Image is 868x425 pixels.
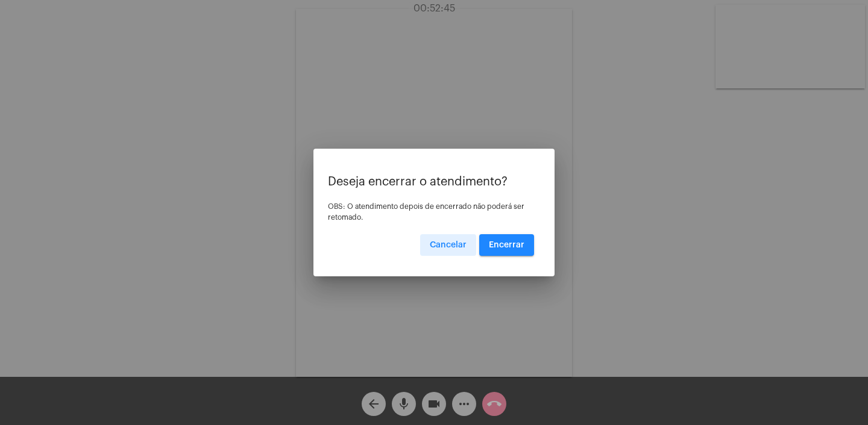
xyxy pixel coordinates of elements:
[430,241,467,249] span: Cancelar
[328,175,540,188] p: Deseja encerrar o atendimento?
[420,234,476,256] button: Cancelar
[489,241,524,249] span: Encerrar
[479,234,534,256] button: Encerrar
[328,203,524,221] span: OBS: O atendimento depois de encerrado não poderá ser retomado.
